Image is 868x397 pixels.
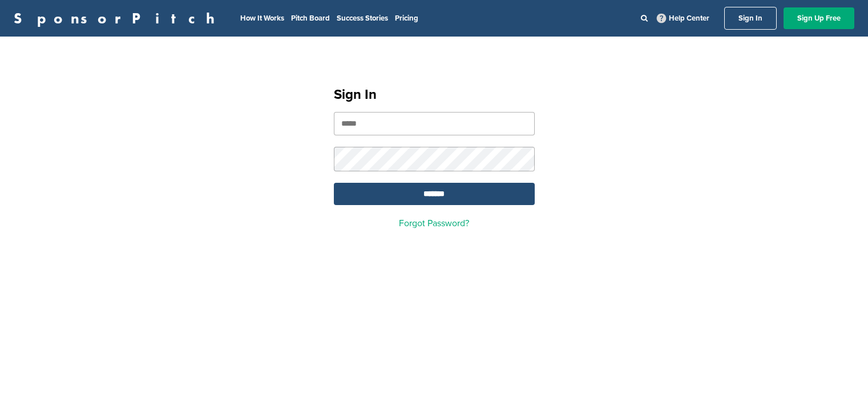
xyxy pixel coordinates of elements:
a: Sign Up Free [784,7,854,29]
a: How It Works [240,14,284,23]
h1: Sign In [334,85,535,105]
a: Forgot Password? [399,218,469,229]
a: Pricing [395,14,418,23]
a: Pitch Board [291,14,330,23]
a: Sign In [724,7,777,30]
a: Success Stories [337,14,388,23]
a: SponsorPitch [14,11,222,26]
a: Help Center [655,11,712,25]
